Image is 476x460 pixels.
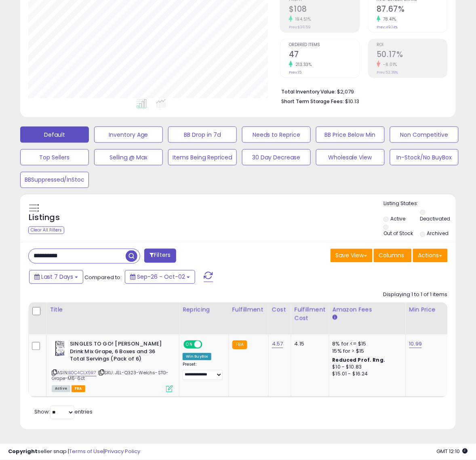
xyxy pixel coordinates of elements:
[409,340,422,348] a: 10.99
[420,216,451,223] label: Deactivated
[72,386,85,392] span: FBA
[377,43,448,47] span: ROI
[381,16,397,22] small: 78.41%
[333,357,385,364] b: Reduced Prof. Rng.
[183,362,223,380] div: Preset:
[333,314,337,322] small: Amazon Fees.
[29,212,60,224] h5: Listings
[293,61,312,68] small: 213.33%
[383,291,448,299] div: Displaying 1 to 1 of 1 items
[52,341,173,392] div: ASIN:
[94,149,163,165] button: Selling @ Max
[52,386,70,392] span: All listings currently available for purchase on Amazon
[295,306,326,323] div: Fulfillment Cost
[184,341,194,348] span: ON
[331,249,373,263] button: Save View
[168,149,237,165] button: Items Being Repriced
[427,230,449,237] label: Archived
[413,249,448,263] button: Actions
[20,127,89,143] button: Default
[68,370,97,377] a: B0C4CLX9R7
[8,448,140,456] div: seller snap | |
[70,341,168,365] b: SINGLES TO GO! [PERSON_NAME] Drink Mix Grape, 6 Boxes and 36 Total Servings (Pack of 6)
[50,306,176,314] div: Title
[281,86,442,96] li: $2,079
[168,127,237,143] button: BB Drop in 7d
[377,4,448,15] h2: 87.67%
[379,252,404,260] span: Columns
[333,341,400,348] div: 8% for <= $15
[183,306,225,314] div: Repricing
[390,216,405,223] label: Active
[437,448,468,456] span: 2025-10-10 12:10 GMT
[8,448,38,456] strong: Copyright
[381,61,398,68] small: -6.01%
[201,341,214,348] span: OFF
[390,127,459,143] button: Non Competitive
[272,306,288,314] div: Cost
[333,371,400,378] div: $15.01 - $16.24
[242,127,311,143] button: Needs to Reprice
[333,348,400,355] div: 15% for > $15
[374,249,412,263] button: Columns
[281,88,336,95] b: Total Inventory Value:
[316,149,385,165] button: Wholesale View
[316,127,385,143] button: BB Price Below Min
[94,127,163,143] button: Inventory Age
[409,306,451,314] div: Min Price
[69,448,103,456] a: Terms of Use
[183,353,211,360] div: Win BuyBox
[272,340,283,348] a: 4.57
[377,70,398,75] small: Prev: 53.38%
[41,273,73,281] span: Last 7 Days
[289,50,360,61] h2: 47
[377,25,398,30] small: Prev: 49.14%
[137,273,185,281] span: Sep-26 - Oct-02
[345,98,360,105] span: $10.13
[390,149,459,165] button: In-Stock/No BuyBox
[333,364,400,371] div: $10 - $10.83
[293,16,311,22] small: 194.51%
[377,50,448,61] h2: 50.17%
[232,341,247,350] small: FBA
[52,341,68,357] img: 51KBvnCRQmL._SL40_.jpg
[20,149,89,165] button: Top Sellers
[289,25,311,30] small: Prev: $36.59
[28,227,64,234] div: Clear All Filters
[105,448,140,456] a: Privacy Policy
[125,270,195,284] button: Sep-26 - Oct-02
[333,306,402,314] div: Amazon Fees
[289,43,360,47] span: Ordered Items
[383,200,456,208] p: Listing States:
[52,370,169,382] span: | SKU: JEL-Q323-Welchs-STG-Grape-M6-6ct
[242,149,311,165] button: 30 Day Decrease
[383,230,413,237] label: Out of Stock
[281,98,344,105] b: Short Term Storage Fees:
[289,4,360,15] h2: $108
[84,274,122,282] span: Compared to:
[20,172,89,188] button: BBSuppressed/InStoc
[29,270,83,284] button: Last 7 Days
[289,70,301,75] small: Prev: 15
[295,341,323,348] div: 4.15
[144,249,176,263] button: Filters
[232,306,265,314] div: Fulfillment
[34,408,93,416] span: Show: entries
